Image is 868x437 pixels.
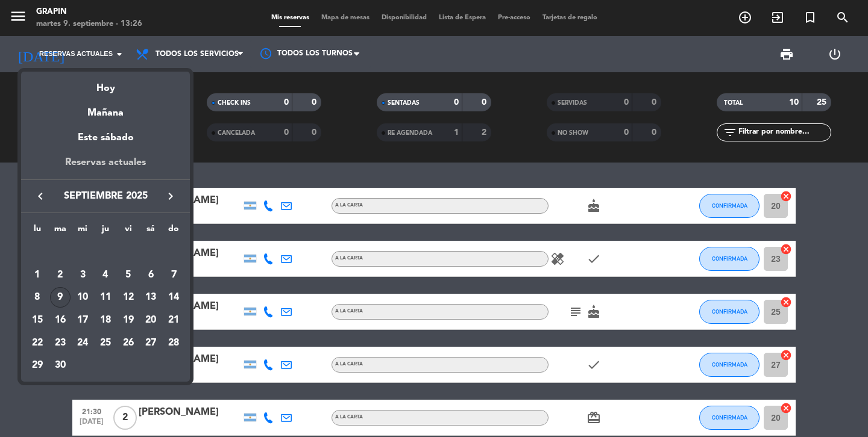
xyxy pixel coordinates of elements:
[163,310,184,330] div: 21
[71,222,94,241] th: miércoles
[163,189,178,203] i: keyboard_arrow_right
[162,332,185,355] td: 28 de septiembre de 2025
[50,287,71,308] div: 9
[71,264,94,287] td: 3 de septiembre de 2025
[21,155,190,179] div: Reservas actuales
[27,287,48,308] div: 8
[94,264,117,287] td: 4 de septiembre de 2025
[27,265,48,285] div: 1
[71,309,94,332] td: 17 de septiembre de 2025
[140,287,163,309] td: 13 de septiembre de 2025
[21,121,190,155] div: Este sábado
[72,333,93,353] div: 24
[50,355,71,376] div: 30
[27,333,48,353] div: 22
[71,287,94,309] td: 10 de septiembre de 2025
[49,264,72,287] td: 2 de septiembre de 2025
[49,332,72,355] td: 23 de septiembre de 2025
[140,309,163,332] td: 20 de septiembre de 2025
[27,355,48,376] div: 29
[51,188,160,204] span: septiembre 2025
[21,72,190,96] div: Hoy
[50,333,71,353] div: 23
[95,333,116,353] div: 25
[117,264,140,287] td: 5 de septiembre de 2025
[140,332,163,355] td: 27 de septiembre de 2025
[49,287,72,309] td: 9 de septiembre de 2025
[49,309,72,332] td: 16 de septiembre de 2025
[71,332,94,355] td: 24 de septiembre de 2025
[118,333,139,353] div: 26
[117,222,140,241] th: viernes
[140,222,163,241] th: sábado
[94,287,117,309] td: 11 de septiembre de 2025
[117,309,140,332] td: 19 de septiembre de 2025
[72,310,93,330] div: 17
[140,265,161,285] div: 6
[26,332,49,355] td: 22 de septiembre de 2025
[49,355,72,377] td: 30 de septiembre de 2025
[50,265,71,285] div: 2
[26,287,49,309] td: 8 de septiembre de 2025
[72,287,93,308] div: 10
[94,222,117,241] th: jueves
[162,309,185,332] td: 21 de septiembre de 2025
[26,222,49,241] th: lunes
[26,241,185,264] td: SEP.
[140,264,163,287] td: 6 de septiembre de 2025
[118,265,139,285] div: 5
[26,355,49,377] td: 29 de septiembre de 2025
[160,188,181,204] button: keyboard_arrow_right
[26,309,49,332] td: 15 de septiembre de 2025
[162,264,185,287] td: 7 de septiembre de 2025
[95,265,116,285] div: 4
[94,332,117,355] td: 25 de septiembre de 2025
[163,265,184,285] div: 7
[72,265,93,285] div: 3
[26,264,49,287] td: 1 de septiembre de 2025
[117,332,140,355] td: 26 de septiembre de 2025
[140,287,161,308] div: 13
[21,96,190,121] div: Mañana
[163,287,184,308] div: 14
[162,222,185,241] th: domingo
[162,287,185,309] td: 14 de septiembre de 2025
[94,309,117,332] td: 18 de septiembre de 2025
[140,310,161,330] div: 20
[50,310,71,330] div: 16
[163,333,184,353] div: 28
[117,287,140,309] td: 12 de septiembre de 2025
[95,310,116,330] div: 18
[140,333,161,353] div: 27
[118,310,139,330] div: 19
[33,189,48,203] i: keyboard_arrow_left
[95,287,116,308] div: 11
[49,222,72,241] th: martes
[27,310,48,330] div: 15
[118,287,139,308] div: 12
[30,188,51,204] button: keyboard_arrow_left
